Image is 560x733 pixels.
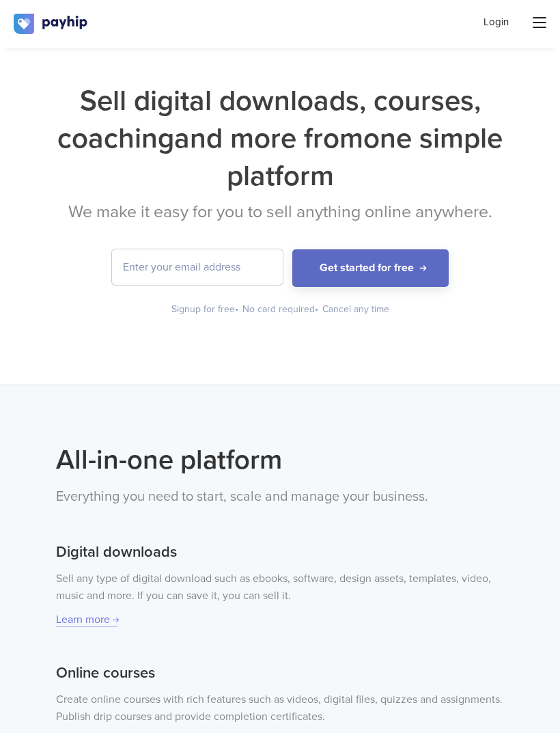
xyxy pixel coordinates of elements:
a: Learn more [56,613,117,627]
h2: We make it easy for you to sell anything online anywhere. [56,202,504,222]
span: • [235,303,238,315]
div: No card required [242,303,320,316]
img: logo.svg [14,14,89,34]
h2: All-in-one platform [56,440,504,480]
p: Create online courses with rich features such as videos, digital files, quizzes and assignments. ... [56,691,504,725]
p: Everything you need to start, scale and manage your business. [56,486,504,508]
h3: Digital downloads [56,542,504,564]
span: • [315,303,318,315]
button: Get started for free [292,249,449,287]
span: one simple platform [227,121,503,193]
h1: Sell digital downloads, courses, coaching and more from [56,82,504,195]
div: Signup for free [171,303,240,316]
input: Enter your email address [112,249,283,285]
div: Cancel any time [322,303,389,316]
p: Sell any type of digital download such as ebooks, software, design assets, templates, video, musi... [56,570,504,605]
a: Login [484,15,509,29]
h3: Online courses [56,663,504,684]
